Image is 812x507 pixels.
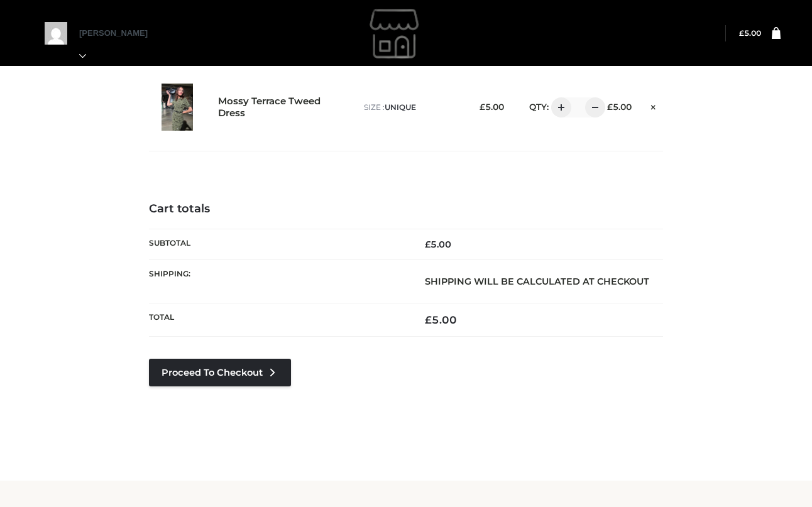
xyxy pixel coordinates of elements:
h4: Cart totals [149,202,663,216]
span: £ [425,239,431,250]
span: £ [607,102,613,112]
strong: Shipping will be calculated at checkout [425,276,649,287]
bdi: 5.00 [425,239,451,250]
bdi: 5.00 [607,102,632,112]
span: £ [480,102,485,112]
img: alexachung [302,2,490,65]
a: Remove this item [644,97,663,114]
a: Mossy Terrace Tweed Dress [218,95,338,119]
a: Proceed to Checkout [149,359,291,386]
p: size : [364,102,463,113]
a: [PERSON_NAME] [79,28,161,60]
bdi: 5.00 [425,313,457,326]
th: Total [149,303,406,337]
span: UNIQUE [385,102,416,112]
bdi: 5.00 [739,28,761,38]
span: £ [425,313,432,326]
th: Shipping: [149,259,406,303]
th: Subtotal [149,229,406,259]
a: £5.00 [739,28,761,38]
span: £ [739,28,744,38]
bdi: 5.00 [480,102,504,112]
div: QTY: [517,97,591,117]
